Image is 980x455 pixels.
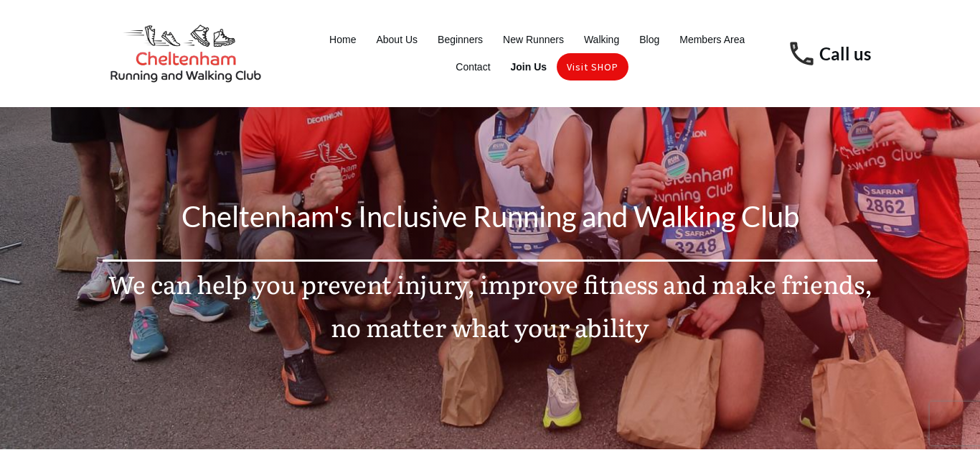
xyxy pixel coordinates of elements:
a: Contact [456,57,490,77]
a: Blog [639,29,659,50]
a: Visit SHOP [567,57,618,77]
a: Home [329,29,356,50]
a: Members Area [679,29,745,50]
a: Call us [819,43,871,64]
p: We can help you prevent injury, improve fitness and make friends, no matter what your ability [103,262,877,365]
p: Cheltenham's Inclusive Running and Walking Club [103,191,877,259]
a: About Us [376,29,418,50]
a: New Runners [503,29,564,50]
a: Beginners [438,29,483,50]
a: Walking [584,29,619,50]
a: Join Us [511,57,547,77]
img: Cheltenham Running and Walking Club Logo [103,20,269,87]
